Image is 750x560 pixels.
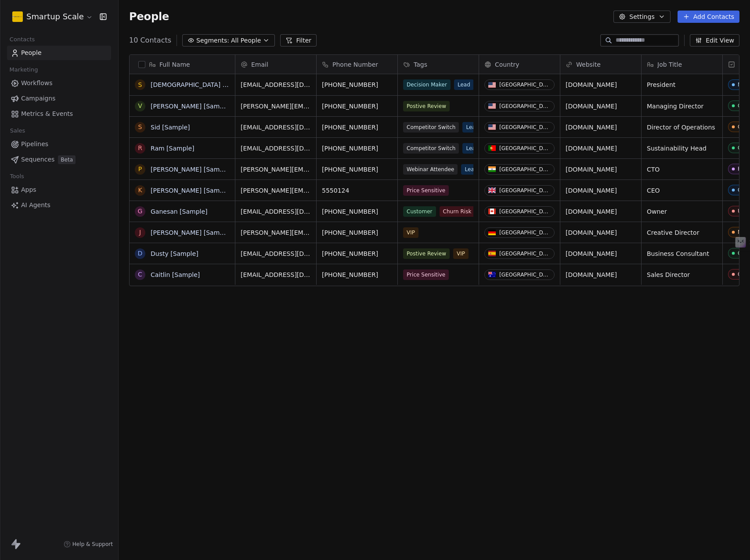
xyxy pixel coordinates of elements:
[440,206,475,217] span: Churn Risk
[138,101,142,111] div: V
[241,80,311,89] span: [EMAIL_ADDRESS][DOMAIN_NAME]
[151,145,195,152] a: Ram [Sample]
[21,201,50,210] span: AI Agents
[322,80,392,89] span: [PHONE_NUMBER]
[403,248,450,259] span: Postive Review
[453,248,469,259] span: VIP
[7,107,111,121] a: Metrics & Events
[12,11,23,22] img: 0.png
[130,74,235,527] div: grid
[151,103,231,110] a: [PERSON_NAME] [Sample]
[566,271,617,278] a: [DOMAIN_NAME]
[138,165,142,174] div: P
[138,249,143,258] div: D
[322,186,392,195] span: 5550124
[241,228,311,237] span: [PERSON_NAME][EMAIL_ADDRESS][DOMAIN_NAME]
[322,102,392,111] span: [PHONE_NUMBER]
[322,207,392,216] span: [PHONE_NUMBER]
[613,11,670,23] button: Settings
[499,187,551,194] div: [GEOGRAPHIC_DATA]
[21,94,55,103] span: Campaigns
[566,166,617,173] a: [DOMAIN_NAME]
[322,123,392,132] span: [PHONE_NUMBER]
[21,79,53,88] span: Workflows
[462,122,482,133] span: Lead
[499,103,551,109] div: [GEOGRAPHIC_DATA]
[499,251,551,257] div: [GEOGRAPHIC_DATA]
[7,183,111,197] a: Apps
[647,165,717,174] span: CTO
[130,55,235,74] div: Full Name
[138,186,142,195] div: K
[560,55,641,74] div: Website
[6,63,42,76] span: Marketing
[647,186,717,195] span: CEO
[495,60,519,69] span: Country
[461,164,481,175] span: Lead
[499,82,551,88] div: [GEOGRAPHIC_DATA]
[566,229,617,236] a: [DOMAIN_NAME]
[6,170,28,183] span: Tools
[317,55,397,74] div: Phone Number
[241,144,311,153] span: [EMAIL_ADDRESS][DOMAIN_NAME]
[566,103,617,110] a: [DOMAIN_NAME]
[322,228,392,237] span: [PHONE_NUMBER]
[151,81,250,88] a: [DEMOGRAPHIC_DATA] [Sample]
[647,144,717,153] span: Sustainability Head
[58,155,76,164] span: Beta
[647,207,717,216] span: Owner
[21,185,36,194] span: Apps
[138,207,143,216] div: G
[64,541,113,548] a: Help & Support
[647,228,717,237] span: Creative Director
[7,137,111,151] a: Pipelines
[241,165,311,174] span: [PERSON_NAME][EMAIL_ADDRESS][DOMAIN_NAME]
[566,187,617,194] a: [DOMAIN_NAME]
[403,122,459,133] span: Competitor Switch
[647,80,717,89] span: President
[462,143,482,154] span: Lead
[499,124,551,130] div: [GEOGRAPHIC_DATA]
[403,164,458,175] span: Webinar Attendee
[647,102,717,111] span: Managing Director
[403,185,449,196] span: Price Sensitive
[332,60,378,69] span: Phone Number
[414,60,427,69] span: Tags
[151,187,231,194] a: [PERSON_NAME] [Sample]
[566,250,617,257] a: [DOMAIN_NAME]
[241,207,311,216] span: [EMAIL_ADDRESS][DOMAIN_NAME]
[6,124,29,137] span: Sales
[241,249,311,258] span: [EMAIL_ADDRESS][DOMAIN_NAME]
[11,9,94,24] button: Smartup Scale
[26,11,84,22] span: Smartup Scale
[7,46,111,60] a: People
[129,35,171,46] span: 10 Contacts
[647,249,717,258] span: Business Consultant
[647,123,717,132] span: Director of Operations
[129,10,169,23] span: People
[566,124,617,131] a: [DOMAIN_NAME]
[642,55,722,74] div: Job Title
[499,272,551,278] div: [GEOGRAPHIC_DATA]
[7,152,111,167] a: SequencesBeta
[7,91,111,106] a: Campaigns
[647,270,717,279] span: Sales Director
[138,122,142,132] div: S
[479,55,560,74] div: Country
[403,143,459,154] span: Competitor Switch
[72,541,113,548] span: Help & Support
[251,60,268,69] span: Email
[499,230,551,236] div: [GEOGRAPHIC_DATA]
[566,208,617,215] a: [DOMAIN_NAME]
[7,76,111,90] a: Workflows
[280,34,317,47] button: Filter
[151,250,198,257] a: Dusty [Sample]
[403,101,450,111] span: Postive Review
[454,79,474,90] span: Lead
[403,269,449,280] span: Price Sensitive
[403,227,418,238] span: VIP
[241,270,311,279] span: [EMAIL_ADDRESS][DOMAIN_NAME]
[21,48,42,57] span: People
[566,145,617,152] a: [DOMAIN_NAME]
[138,80,142,90] div: S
